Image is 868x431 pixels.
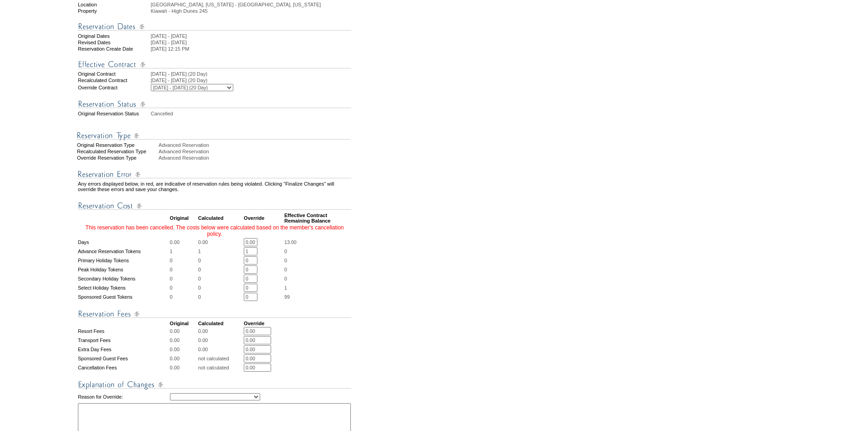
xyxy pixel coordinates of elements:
td: Cancelled [151,111,351,116]
td: Advance Reservation Tokens [78,247,169,255]
td: Original Reservation Status [78,111,150,116]
img: Reservation Errors [78,169,351,180]
td: Peak Holiday Tokens [78,265,169,274]
span: 99 [284,294,290,300]
div: Override Reservation Type [77,155,158,161]
td: 0.00 [170,363,197,372]
td: Override [244,321,283,326]
td: Reservation Create Date [78,46,150,52]
td: Primary Holiday Tokens [78,256,169,265]
td: Original Dates [78,33,150,39]
td: 0 [170,256,197,265]
td: This reservation has been cancelled. The costs below were calculated based on the member's cancel... [78,224,351,237]
td: Resort Fees [78,327,169,335]
span: 1 [284,285,287,291]
td: 0 [198,256,243,265]
td: 0 [170,293,197,301]
img: Reservation Fees [78,308,351,320]
td: Secondary Holiday Tokens [78,275,169,283]
span: 0 [284,249,287,254]
td: 0 [170,265,197,274]
td: Any errors displayed below, in red, are indicative of reservation rules being violated. Clicking ... [78,181,351,192]
td: not calculated [198,354,243,363]
div: Advanced Reservation [159,155,352,161]
div: Recalculated Reservation Type [77,149,158,154]
td: Transport Fees [78,336,169,344]
td: 1 [198,247,243,255]
td: Cancellation Fees [78,363,169,372]
div: Advanced Reservation [159,149,352,154]
td: Original [170,213,197,223]
td: Extra Day Fees [78,345,169,353]
td: Original [170,321,197,326]
span: 0 [284,258,287,263]
td: 0.00 [198,336,243,344]
td: 0.00 [170,354,197,363]
td: [DATE] - [DATE] [151,40,351,45]
td: [DATE] - [DATE] [151,33,351,39]
span: 0 [284,276,287,281]
td: 0.00 [170,238,197,246]
td: 0.00 [198,327,243,335]
td: Calculated [198,213,243,223]
td: 0 [198,293,243,301]
td: not calculated [198,363,243,372]
td: 0.00 [198,345,243,353]
td: Calculated [198,321,243,326]
span: 13.00 [284,239,297,245]
td: 0.00 [170,336,197,344]
td: 1 [170,247,197,255]
td: Original Contract [78,71,150,77]
td: 0 [198,265,243,274]
td: Kiawah - High Dunes 245 [151,8,351,14]
td: Property [78,8,150,14]
span: 0 [284,267,287,272]
td: Days [78,238,169,246]
td: [DATE] 12:15 PM [151,46,351,52]
td: Recalculated Contract [78,78,150,83]
td: Effective Contract Remaining Balance [284,213,351,223]
img: Effective Contract [78,59,351,70]
td: Sponsored Guest Fees [78,354,169,363]
td: Sponsored Guest Tokens [78,293,169,301]
td: Location [78,2,150,7]
td: Revised Dates [78,40,150,45]
td: Reason for Override: [78,391,169,402]
div: Original Reservation Type [77,142,158,148]
td: 0.00 [198,238,243,246]
div: Advanced Reservation [159,142,352,148]
td: Override [244,213,283,223]
td: 0.00 [170,345,197,353]
td: [DATE] - [DATE] (20 Day) [151,78,351,83]
td: Override Contract [78,84,150,91]
td: Select Holiday Tokens [78,284,169,292]
img: Reservation Dates [78,21,351,32]
img: Reservation Cost [78,200,351,212]
td: 0 [170,275,197,283]
img: Reservation Status [78,99,351,110]
img: Reservation Type [77,130,350,141]
td: [DATE] - [DATE] (20 Day) [151,71,351,77]
td: 0 [170,284,197,292]
td: 0 [198,284,243,292]
td: 0 [198,275,243,283]
td: [GEOGRAPHIC_DATA], [US_STATE] - [GEOGRAPHIC_DATA], [US_STATE] [151,2,351,7]
img: Explanation of Changes [78,379,351,390]
td: 0.00 [170,327,197,335]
